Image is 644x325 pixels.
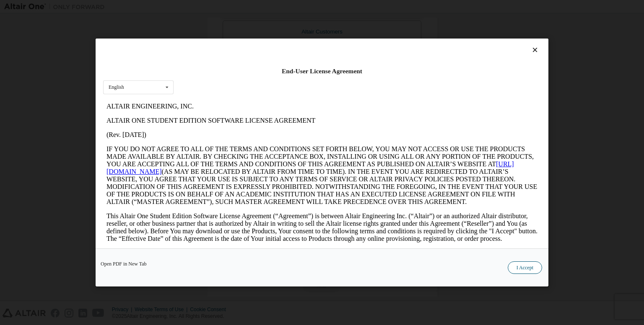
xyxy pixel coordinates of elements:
p: IF YOU DO NOT AGREE TO ALL OF THE TERMS AND CONDITIONS SET FORTH BELOW, YOU MAY NOT ACCESS OR USE... [3,46,434,106]
a: [URL][DOMAIN_NAME] [3,61,411,76]
a: Open PDF in New Tab [101,261,147,266]
div: English [109,85,124,90]
div: End-User License Agreement [103,67,541,75]
p: ALTAIR ENGINEERING, INC. [3,3,434,11]
p: (Rev. [DATE]) [3,32,434,39]
button: I Accept [508,261,542,274]
p: ALTAIR ONE STUDENT EDITION SOFTWARE LICENSE AGREEMENT [3,18,434,25]
p: This Altair One Student Edition Software License Agreement (“Agreement”) is between Altair Engine... [3,113,434,143]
